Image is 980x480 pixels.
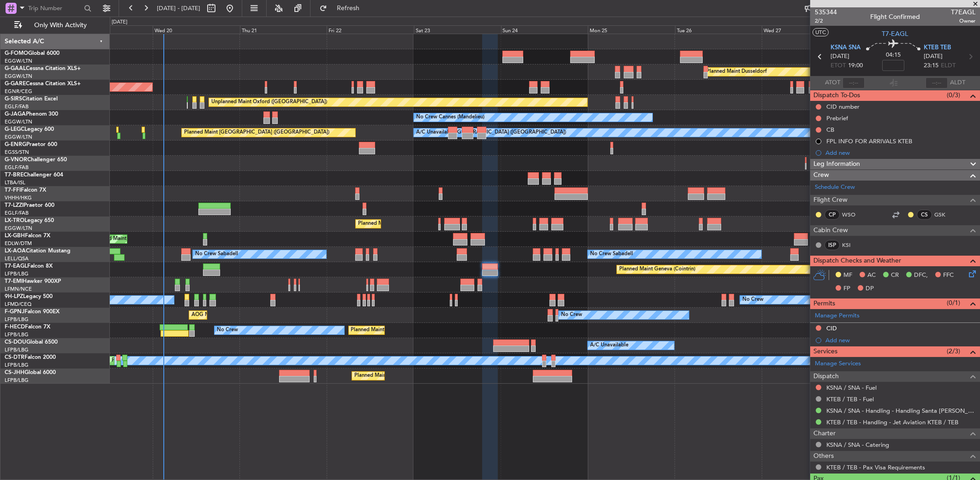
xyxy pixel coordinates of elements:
span: [DATE] - [DATE] [157,4,200,12]
a: G-ENRGPraetor 600 [5,142,57,147]
a: EGLF/FAB [5,103,29,110]
span: F-GPNJ [5,309,24,315]
span: 04:15 [886,51,901,60]
a: G-FOMOGlobal 6000 [5,51,60,56]
div: Unplanned Maint Oxford ([GEOGRAPHIC_DATA]) [211,95,327,109]
span: T7-EAGL [5,263,27,269]
div: Sat 23 [414,25,501,34]
a: EGGW/LTN [5,58,32,64]
a: LFPB/LBG [5,331,29,338]
span: T7-FFI [5,187,21,193]
a: CS-JHHGlobal 6000 [5,370,56,375]
div: Planned Maint [GEOGRAPHIC_DATA] ([GEOGRAPHIC_DATA]) [358,217,503,231]
span: FP [843,284,850,293]
span: LX-AOA [5,248,26,254]
div: ISP [825,240,840,250]
div: Planned Maint [GEOGRAPHIC_DATA] ([GEOGRAPHIC_DATA]) [184,126,329,140]
a: LX-TROLegacy 650 [5,218,54,223]
span: LX-GBH [5,233,25,239]
div: Flight Confirmed [870,12,920,22]
span: Others [813,451,834,462]
span: T7-LZZI [5,203,24,208]
a: EGLF/FAB [5,210,29,217]
span: G-JAGA [5,111,26,117]
a: G-JAGAPhenom 300 [5,111,58,117]
span: CS-DOU [5,340,26,345]
a: T7-FFIFalcon 7X [5,187,46,193]
a: LFPB/LBG [5,346,29,353]
span: Cabin Crew [813,225,848,236]
span: Dispatch To-Dos [813,90,860,101]
input: --:-- [843,77,865,88]
input: Trip Number [28,1,81,15]
a: LELL/QSA [5,255,29,262]
span: CS-JHH [5,370,24,375]
a: LFPB/LBG [5,316,29,323]
a: EGSS/STN [5,149,29,156]
span: T7-BRE [5,172,24,178]
span: G-ENRG [5,142,26,147]
div: Wed 27 [762,25,849,34]
div: No Crew [742,293,764,307]
span: (0/3) [947,90,960,100]
div: No Crew [217,323,238,337]
span: FFC [943,271,954,280]
a: EGGW/LTN [5,73,32,80]
div: Prebrief [826,114,848,122]
span: T7-EMI [5,279,23,284]
div: Fri 22 [327,25,414,34]
span: 23:15 [924,61,938,70]
div: [DATE] [112,18,127,26]
span: MF [843,271,852,280]
span: 2/2 [815,17,837,25]
span: CS-DTR [5,355,24,360]
a: LX-AOACitation Mustang [5,248,71,254]
span: Charter [813,428,836,439]
span: Dispatch Checks and Weather [813,256,901,266]
a: CS-DOUGlobal 6500 [5,340,58,345]
a: T7-EMIHawker 900XP [5,279,61,284]
a: KSNA / SNA - Fuel [826,384,877,392]
span: G-GARE [5,81,26,87]
div: No Crew Sabadell [590,247,633,261]
a: GSK [934,211,955,219]
span: 9H-LPZ [5,294,23,299]
span: KSNA SNA [831,43,860,53]
span: Owner [951,17,975,25]
a: EGGW/LTN [5,134,32,140]
a: G-GAALCessna Citation XLS+ [5,66,81,71]
div: No Crew Cannes (Mandelieu) [416,111,484,124]
span: CR [891,271,899,280]
div: CID number [826,103,860,111]
a: CS-DTRFalcon 2000 [5,355,56,360]
span: [DATE] [924,52,943,61]
span: ELDT [941,61,956,70]
a: EGGW/LTN [5,118,32,125]
button: Refresh [315,1,370,16]
a: LFPB/LBG [5,270,29,277]
a: KSNA / SNA - Handling - Handling Santa [PERSON_NAME] KSNA - [GEOGRAPHIC_DATA] [826,407,975,415]
div: Planned Maint Dusseldorf [706,65,767,79]
div: CP [825,210,840,220]
span: LX-TRO [5,218,24,223]
button: Only With Activity [10,18,100,33]
a: T7-EAGLFalcon 8X [5,263,53,269]
span: T7EAGL [951,7,975,17]
span: F-HECD [5,324,25,330]
a: EGNR/CEG [5,88,32,95]
a: EDLW/DTM [5,240,32,247]
span: DP [866,284,874,293]
a: 9H-LPZLegacy 500 [5,294,53,299]
div: Thu 21 [240,25,327,34]
span: Dispatch [813,371,839,382]
div: AOG Maint Hyères ([GEOGRAPHIC_DATA]-[GEOGRAPHIC_DATA]) [191,308,347,322]
span: G-SIRS [5,96,22,102]
span: Leg Information [813,159,860,170]
a: KTEB / TEB - Handling - Jet Aviation KTEB / TEB [826,418,958,426]
a: G-LEGCLegacy 600 [5,127,54,132]
a: T7-LZZIPraetor 600 [5,203,54,208]
span: KTEB TEB [924,43,951,53]
span: Only With Activity [24,22,97,29]
span: Services [813,346,837,357]
div: Add new [825,336,975,344]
